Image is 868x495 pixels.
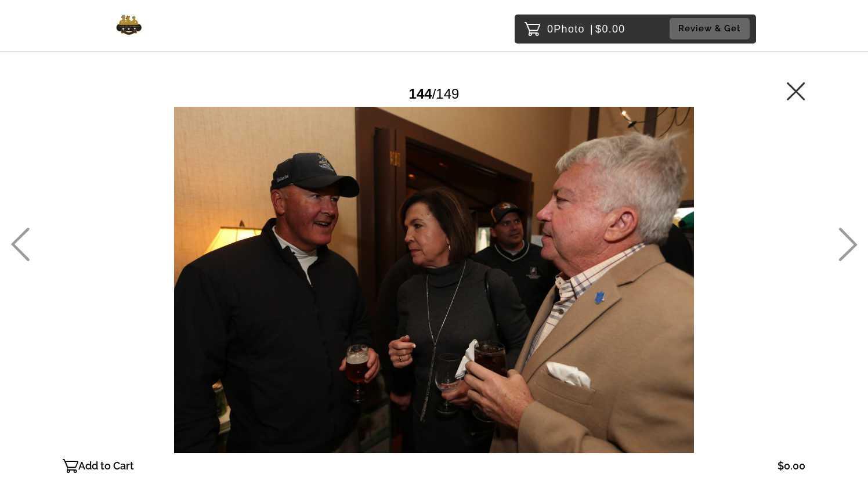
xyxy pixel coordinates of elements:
div: / [409,81,460,106]
p: 0 $0.00 [547,20,625,38]
a: Review & Get [670,18,753,39]
span: 144 [409,86,432,102]
span: Photo [554,20,585,38]
span: 149 [436,86,459,102]
span: | [590,23,594,35]
p: Add to Cart [78,457,134,475]
p: $0.00 [777,457,805,475]
img: Snapphound Logo [112,13,145,39]
button: Review & Get [670,18,750,39]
